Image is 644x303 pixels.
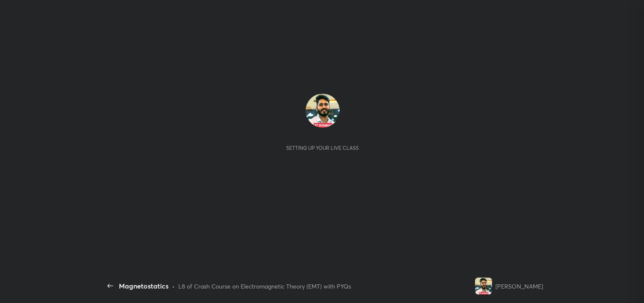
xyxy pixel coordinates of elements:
div: Setting up your live class [286,145,359,151]
div: L8 of Crash Course on Electromagnetic Theory (EMT) with PYQs [178,282,351,291]
div: [PERSON_NAME] [495,282,543,291]
div: Magnetostatics [119,281,169,291]
div: • [172,282,175,291]
img: f94f666b75404537a3dc3abc1e0511f3.jpg [306,94,340,128]
img: f94f666b75404537a3dc3abc1e0511f3.jpg [475,277,492,294]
